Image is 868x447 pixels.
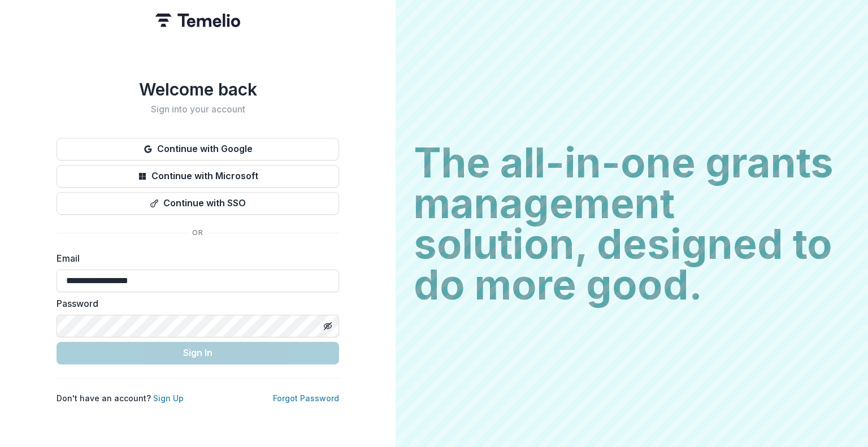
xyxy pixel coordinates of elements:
[57,79,339,99] h1: Welcome back
[319,317,337,335] button: Toggle password visibility
[273,393,339,403] a: Forgot Password
[57,138,339,160] button: Continue with Google
[57,192,339,215] button: Continue with SSO
[57,165,339,188] button: Continue with Microsoft
[155,14,240,27] img: Temelio
[57,297,332,310] label: Password
[153,393,184,403] a: Sign Up
[57,251,332,265] label: Email
[57,104,339,115] h2: Sign into your account
[57,342,339,364] button: Sign In
[57,392,184,404] p: Don't have an account?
